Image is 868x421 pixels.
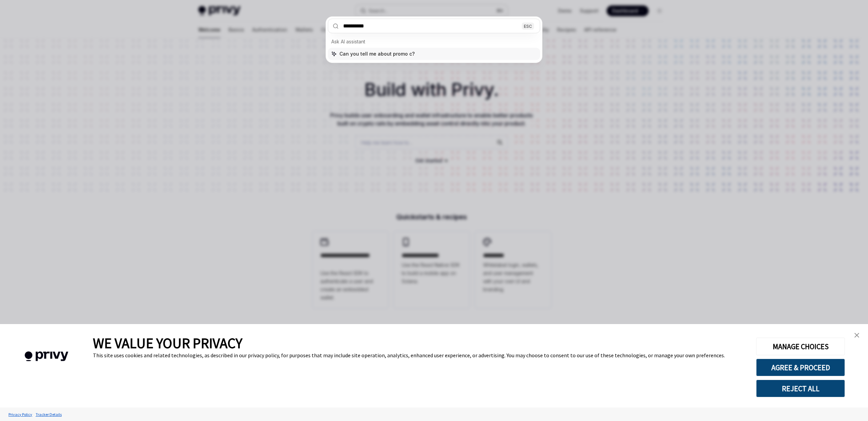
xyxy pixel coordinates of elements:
button: AGREE & PROCEED [756,359,845,376]
div: This site uses cookies and related technologies, as described in our privacy policy, for purposes... [93,352,746,359]
img: company logo [10,342,83,371]
button: REJECT ALL [756,380,845,397]
span: WE VALUE YOUR PRIVACY [93,334,242,352]
img: close banner [854,333,859,338]
div: ESC [522,22,534,29]
span: Can you tell me about promo c? [339,51,415,57]
button: MANAGE CHOICES [756,338,845,355]
a: Privacy Policy [7,408,34,420]
a: close banner [850,328,864,342]
a: Tracker Details [34,408,63,420]
div: Ask AI assistant [328,36,540,48]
